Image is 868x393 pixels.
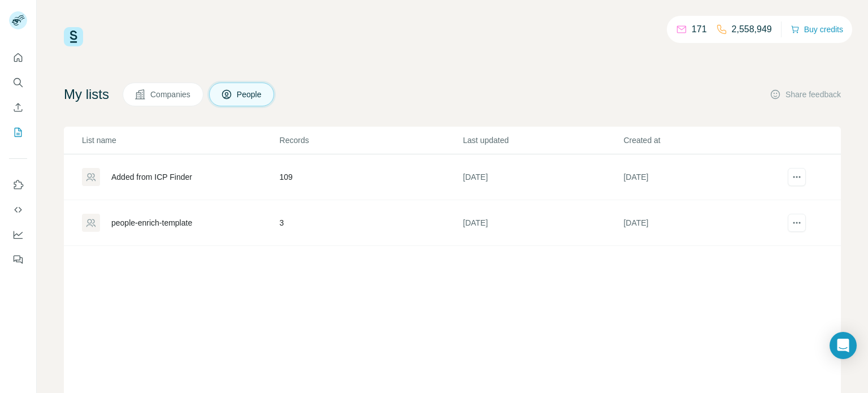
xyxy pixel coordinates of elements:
[791,21,843,37] button: Buy credits
[788,214,806,232] button: actions
[463,135,622,146] p: Last updated
[623,135,783,146] p: Created at
[462,200,623,246] td: [DATE]
[732,23,772,36] p: 2,558,949
[82,135,279,146] p: List name
[280,135,462,146] p: Records
[9,47,27,68] button: Quick start
[9,72,27,93] button: Search
[150,89,192,100] span: Companies
[279,200,463,246] td: 3
[770,89,841,100] button: Share feedback
[462,154,623,200] td: [DATE]
[9,249,27,270] button: Feedback
[692,23,707,36] p: 171
[9,200,27,220] button: Use Surfe API
[111,217,192,228] div: people-enrich-template
[64,27,83,46] img: Surfe Logo
[623,154,783,200] td: [DATE]
[9,122,27,142] button: My lists
[9,224,27,245] button: Dashboard
[788,168,806,186] button: actions
[9,97,27,118] button: Enrich CSV
[279,154,463,200] td: 109
[623,200,783,246] td: [DATE]
[111,171,192,183] div: Added from ICP Finder
[830,332,857,359] div: Open Intercom Messenger
[64,85,109,103] h4: My lists
[9,175,27,195] button: Use Surfe on LinkedIn
[237,89,263,100] span: People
